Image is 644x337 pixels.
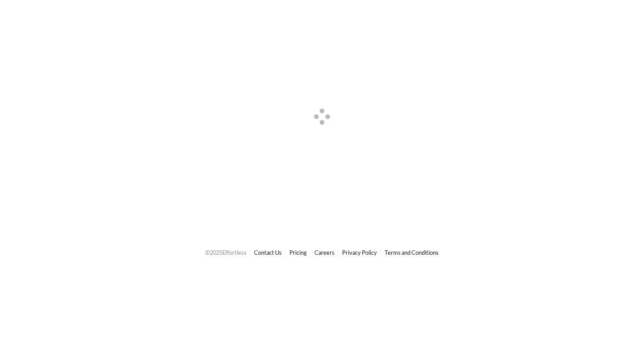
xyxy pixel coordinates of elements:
[205,249,246,256] span: © 2025 Effortless
[314,249,335,256] a: Careers
[289,249,307,256] a: Pricing
[385,249,439,256] a: Terms and Conditions
[254,249,282,256] a: Contact Us
[342,249,377,256] a: Privacy Policy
